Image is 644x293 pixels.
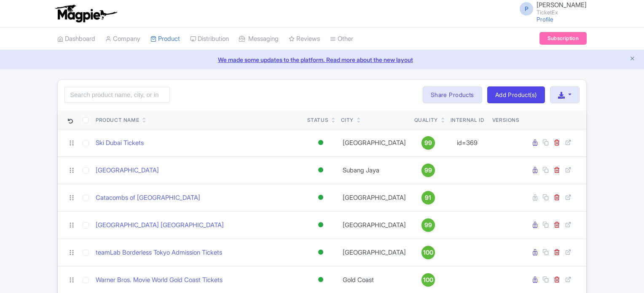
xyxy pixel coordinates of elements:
[57,27,95,51] a: Dashboard
[414,246,442,259] a: 100
[338,129,411,156] td: [GEOGRAPHIC_DATA]
[96,248,222,258] a: teamLab Borderless Tokyo Admission Tickets
[53,4,118,23] img: logo-ab69f6fb50320c5b225c76a69d11143b.png
[414,164,442,177] a: 99
[537,16,553,23] a: Profile
[190,27,229,51] a: Distribution
[317,164,325,176] div: Active
[414,218,442,232] a: 99
[64,87,170,103] input: Search product name, city, or interal id
[537,1,587,9] span: [PERSON_NAME]
[487,86,545,103] a: Add Product(s)
[539,32,587,45] a: Subscription
[423,248,433,257] span: 100
[424,138,432,148] span: 99
[96,275,223,285] a: Warner Bros. Movie World Gold Coast Tickets
[445,110,489,129] th: Internal ID
[338,211,411,239] td: [GEOGRAPHIC_DATA]
[425,193,431,202] span: 91
[341,116,354,124] div: City
[317,191,325,204] div: Active
[520,2,533,16] span: P
[317,137,325,149] div: Active
[414,136,442,150] a: 99
[5,55,639,64] a: We made some updates to the platform. Read more about the new layout
[338,184,411,211] td: [GEOGRAPHIC_DATA]
[96,116,139,124] div: Product Name
[96,193,200,203] a: Catacombs of [GEOGRAPHIC_DATA]
[239,27,279,51] a: Messaging
[96,166,159,175] a: [GEOGRAPHIC_DATA]
[414,191,442,204] a: 91
[96,138,144,148] a: Ski Dubai Tickets
[317,219,325,231] div: Active
[330,27,353,51] a: Other
[515,2,587,15] a: P [PERSON_NAME] TicketEx
[96,220,224,230] a: [GEOGRAPHIC_DATA] [GEOGRAPHIC_DATA]
[307,116,329,124] div: Status
[105,27,140,51] a: Company
[423,275,433,285] span: 100
[414,273,442,287] a: 100
[445,129,489,156] td: id=369
[317,246,325,258] div: Active
[537,10,587,15] small: TicketEx
[424,166,432,175] span: 99
[150,27,180,51] a: Product
[317,274,325,286] div: Active
[489,110,523,129] th: Versions
[338,156,411,184] td: Subang Jaya
[423,86,482,103] a: Share Products
[629,54,636,64] button: Close announcement
[338,239,411,266] td: [GEOGRAPHIC_DATA]
[289,27,320,51] a: Reviews
[414,116,438,124] div: Quality
[424,220,432,230] span: 99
